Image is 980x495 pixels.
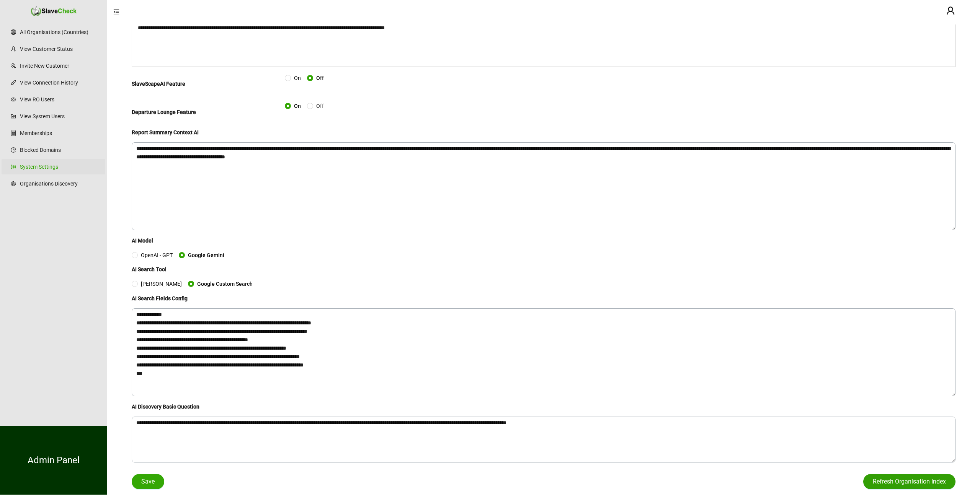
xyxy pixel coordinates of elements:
span: On [291,74,304,82]
span: [PERSON_NAME] [138,280,185,288]
h4: AI Model [132,238,955,244]
span: user [946,6,955,15]
span: Google Gemini [185,251,227,259]
h4: AI Search Tool [132,266,955,272]
h4: AI Search Fields Config [132,295,955,301]
a: All Organisations (Countries) [20,24,99,40]
button: Refresh Organisation Index [863,474,955,489]
h4: AI Discovery Basic Question [132,404,955,410]
h4: Departure Lounge Feature [132,109,285,115]
a: View RO Users [20,92,99,107]
span: Off [313,74,327,82]
a: View System Users [20,109,99,124]
span: Off [313,102,327,110]
button: Save [132,474,164,489]
a: View Customer Status [20,41,99,57]
a: Organisations Discovery [20,176,99,191]
h4: SlaveScapeAI Feature [132,81,285,87]
h4: Report Summary Context AI [132,129,955,135]
a: System Settings [20,159,99,174]
span: Google Custom Search [194,280,256,288]
a: View Connection History [20,75,99,90]
span: Save [141,477,155,486]
span: Refresh Organisation Index [873,477,946,486]
span: menu-fold [113,9,119,15]
span: On [291,102,304,110]
a: Invite New Customer [20,58,99,73]
a: Blocked Domains [20,142,99,158]
span: OpenAI - GPT [138,251,176,259]
a: Memberships [20,125,99,141]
